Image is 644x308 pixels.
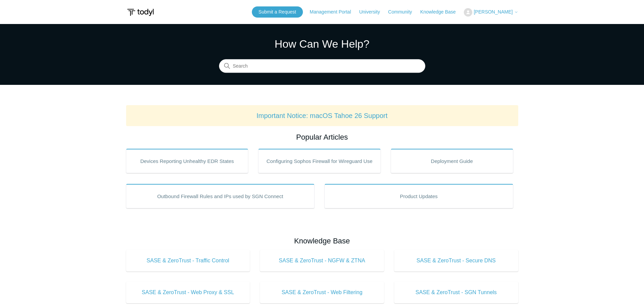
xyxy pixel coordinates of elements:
a: Community [388,8,419,16]
h2: Knowledge Base [126,235,518,246]
a: Knowledge Base [420,8,462,16]
span: SASE & ZeroTrust - Web Filtering [270,288,374,297]
a: Outbound Firewall Rules and IPs used by SGN Connect [126,184,315,208]
h1: How Can We Help? [219,36,425,52]
a: Important Notice: macOS Tahoe 26 Support [257,112,388,119]
a: Management Portal [310,8,358,16]
span: SASE & ZeroTrust - Secure DNS [404,257,508,265]
span: SASE & ZeroTrust - Traffic Control [136,257,240,265]
a: SASE & ZeroTrust - NGFW & ZTNA [260,250,384,271]
span: SASE & ZeroTrust - Web Proxy & SSL [136,288,240,297]
span: SASE & ZeroTrust - NGFW & ZTNA [270,257,374,265]
h2: Popular Articles [126,132,518,143]
span: [PERSON_NAME] [474,9,512,15]
a: Submit a Request [252,6,303,18]
a: SASE & ZeroTrust - Web Filtering [260,282,384,303]
a: University [359,8,386,16]
a: SASE & ZeroTrust - SGN Tunnels [394,282,518,303]
img: Todyl Support Center Help Center home page [126,6,155,19]
a: Deployment Guide [391,149,513,173]
button: [PERSON_NAME] [464,8,518,17]
a: Devices Reporting Unhealthy EDR States [126,149,248,173]
span: SASE & ZeroTrust - SGN Tunnels [404,288,508,297]
a: SASE & ZeroTrust - Traffic Control [126,250,250,271]
a: SASE & ZeroTrust - Web Proxy & SSL [126,282,250,303]
input: Search [219,60,425,73]
a: SASE & ZeroTrust - Secure DNS [394,250,518,271]
a: Configuring Sophos Firewall for Wireguard Use [258,149,381,173]
a: Product Updates [325,184,513,208]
